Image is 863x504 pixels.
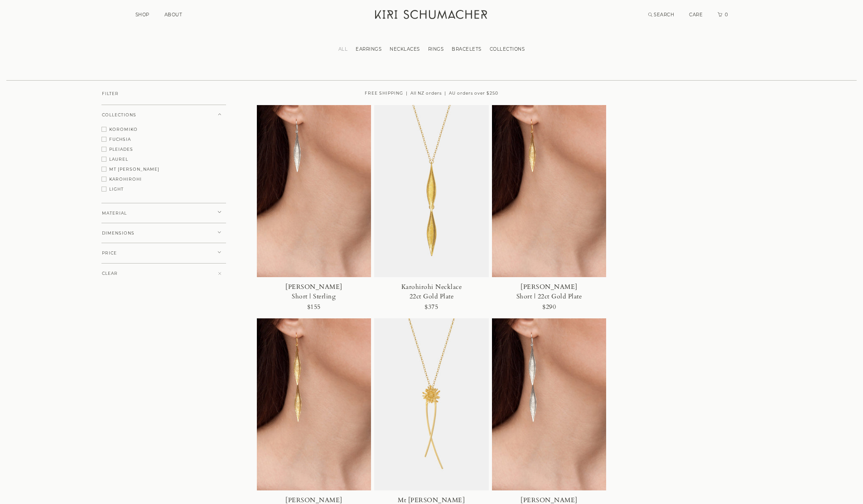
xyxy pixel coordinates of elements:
div: $290 [542,301,556,313]
a: BRACELETS [448,46,486,52]
button: PLEIADES [101,146,226,151]
a: COLLECTIONS [486,46,529,52]
span: LIGHT [109,187,124,192]
a: EARRINGS [352,46,386,52]
a: ABOUT [164,12,183,18]
a: Cart [718,12,728,18]
span: FILTER [102,91,119,96]
button: CLEAR [101,263,226,284]
span: KOROMIKO [109,127,138,132]
div: [PERSON_NAME] Short | Sterling [277,282,351,301]
button: KOROMIKO [101,126,226,131]
img: Mt Cook Lily Necklace Stem | 22ct Gold Plate [374,318,489,490]
a: NECKLACES [386,46,424,52]
span: PRICE [102,251,117,255]
div: Karohirohi Necklace 22ct Gold Plate [395,282,468,301]
a: RINGS [424,46,448,52]
span: 0 [724,12,728,18]
button: MATERIAL [101,203,226,224]
a: Kiri Schumacher Home [370,5,494,27]
span: MATERIAL [102,211,127,216]
a: Karohirohi Necklace22ct Gold Plate$375 [374,105,489,318]
img: Karohirohi Necklace 22ct Gold Plate [374,105,489,277]
span: COLLECTIONS [102,113,136,117]
button: MT [PERSON_NAME] [101,166,226,171]
div: $375 [424,301,438,313]
div: [PERSON_NAME] Short | 22ct Gold Plate [512,282,586,301]
span: SEARCH [654,12,674,18]
button: LIGHT [101,186,226,191]
a: SHOP [135,12,149,18]
div: $155 [307,301,321,313]
button: LAUREL [101,156,226,161]
button: KAROHIROHI [101,176,226,181]
span: LAUREL [109,157,128,162]
a: [PERSON_NAME]Short | Sterling$155 [257,105,371,318]
span: KAROHIROHI [109,177,142,182]
span: PLEIADES [109,147,133,152]
button: DIMENSIONS [101,223,226,244]
a: CARE [689,12,703,18]
span: FUCHSIA [109,137,131,142]
span: DIMENSIONS [102,231,135,235]
button: PRICE [101,243,226,264]
a: ALL [334,46,352,52]
button: COLLECTIONS [101,105,226,125]
button: FUCHSIA [101,136,226,141]
span: MT [PERSON_NAME] [109,167,159,172]
a: Search [648,12,675,18]
div: FREE SHIPPING | All NZ orders | AU orders over $250 [257,80,607,105]
a: [PERSON_NAME]Short | 22ct Gold Plate$290 [492,105,607,318]
span: CLEAR [102,271,118,276]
